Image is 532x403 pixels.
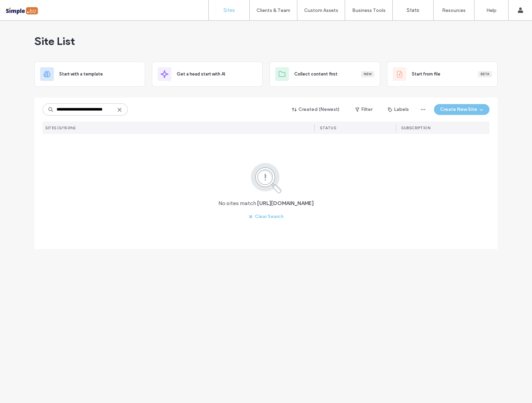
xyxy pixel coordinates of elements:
span: STATUS [320,125,336,130]
span: Collect content first [294,71,338,78]
div: Collect content firstNew [269,62,380,87]
div: Start from fileBeta [387,62,498,87]
span: Help [15,5,29,11]
span: Start from file [412,71,440,78]
label: Custom Assets [304,7,338,13]
button: Created (Newest) [286,104,346,115]
span: Site List [34,34,75,48]
label: Stats [407,7,419,13]
button: Clear Search [242,211,290,222]
span: [URL][DOMAIN_NAME] [257,200,314,207]
button: Create New Site [434,104,489,115]
span: SUBSCRIPTION [401,125,430,130]
span: Start with a template [59,71,103,78]
label: Clients & Team [256,7,290,13]
label: Resources [442,7,466,13]
button: Filter [348,104,379,115]
div: Start with a template [34,62,145,87]
label: Sites [223,7,235,13]
span: SITES (0/15096) [45,125,76,130]
label: Help [486,7,497,13]
label: Business Tools [352,7,386,13]
span: No sites match [218,200,256,207]
div: Beta [478,71,492,77]
div: Get a head start with AI [152,62,263,87]
div: New [361,71,374,77]
span: Get a head start with AI [177,71,225,78]
button: Labels [382,104,415,115]
img: search.svg [241,162,291,194]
